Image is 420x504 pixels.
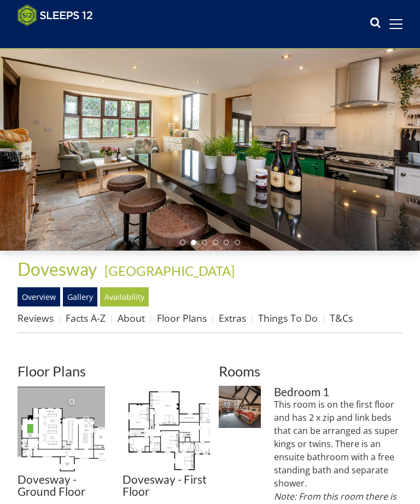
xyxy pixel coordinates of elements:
[219,386,261,428] img: Bedroom 1
[17,258,100,280] a: Dovesway
[17,311,54,325] a: Reviews
[122,386,210,473] img: Dovesway - First Floor
[219,311,246,325] a: Extras
[330,311,353,325] a: T&Cs
[100,263,235,279] span: -
[63,287,97,306] a: Gallery
[157,311,207,325] a: Floor Plans
[17,4,93,26] img: Sleeps 12
[219,363,402,379] h2: Rooms
[104,263,235,279] a: [GEOGRAPHIC_DATA]
[118,311,145,325] a: About
[17,386,105,473] img: Dovesway - Ground Floor
[274,386,402,398] h3: Bedroom 1
[12,33,127,42] iframe: Customer reviews powered by Trustpilot
[122,473,210,499] h3: Dovesway - First Floor
[100,287,149,306] a: Availability
[66,311,106,325] a: Facts A-Z
[17,363,201,379] h2: Floor Plans
[17,287,60,306] a: Overview
[17,258,97,280] span: Dovesway
[258,311,318,325] a: Things To Do
[17,473,105,499] h3: Dovesway - Ground Floor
